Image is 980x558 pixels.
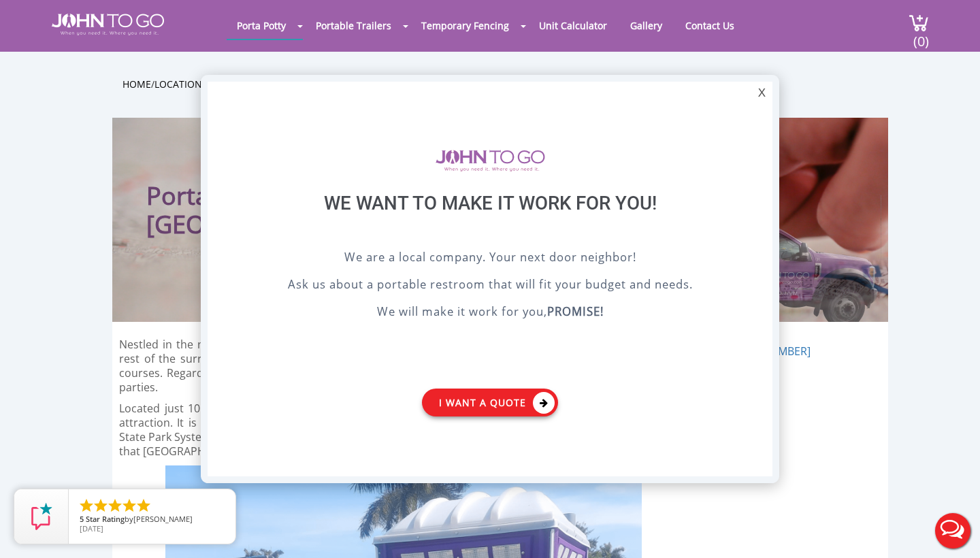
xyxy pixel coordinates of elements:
li:  [78,497,95,514]
b: PROMISE! [547,303,604,319]
li:  [135,497,152,514]
img: Review Rating [28,503,55,530]
div: X [751,82,772,105]
button: Live Chat [926,504,980,558]
a: I want a Quote [422,389,558,416]
span: Star Rating [86,514,125,524]
li:  [107,497,123,514]
span: 5 [80,514,84,524]
span: [DATE] [80,523,103,534]
p: We will make it work for you, [242,303,738,323]
li:  [93,497,109,514]
p: Ask us about a portable restroom that will fit your budget and needs. [242,276,738,296]
div: We want to make it work for you! [242,192,738,248]
img: logo of viptogo [436,150,545,171]
li:  [121,497,137,514]
p: We are a local company. Your next door neighbor! [242,248,738,269]
span: [PERSON_NAME] [133,514,193,524]
span: by [80,515,225,525]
